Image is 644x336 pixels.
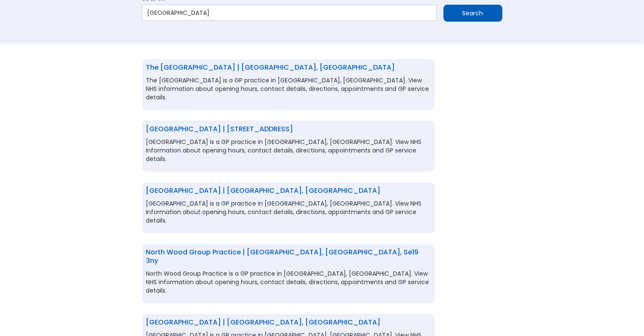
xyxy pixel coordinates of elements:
a: [GEOGRAPHIC_DATA] | [STREET_ADDRESS] [146,124,293,134]
a: [GEOGRAPHIC_DATA] | [GEOGRAPHIC_DATA], [GEOGRAPHIC_DATA] [146,317,381,327]
a: North Wood Group Practice | [GEOGRAPHIC_DATA], [GEOGRAPHIC_DATA], se19 3ny [146,247,419,265]
p: [GEOGRAPHIC_DATA] is a GP practice in [GEOGRAPHIC_DATA], [GEOGRAPHIC_DATA]. View NHS information ... [146,138,430,163]
input: Search [443,5,502,22]
input: Search… [142,5,437,21]
p: [GEOGRAPHIC_DATA] is a GP practice in [GEOGRAPHIC_DATA], [GEOGRAPHIC_DATA]. View NHS information ... [146,199,430,225]
a: The [GEOGRAPHIC_DATA] | [GEOGRAPHIC_DATA], [GEOGRAPHIC_DATA] [146,62,395,72]
p: The [GEOGRAPHIC_DATA] is a GP practice in [GEOGRAPHIC_DATA], [GEOGRAPHIC_DATA]. View NHS informat... [146,76,430,102]
a: [GEOGRAPHIC_DATA] | [GEOGRAPHIC_DATA], [GEOGRAPHIC_DATA] [146,186,381,195]
p: North Wood Group Practice is a GP practice in [GEOGRAPHIC_DATA], [GEOGRAPHIC_DATA]. View NHS info... [146,269,430,295]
